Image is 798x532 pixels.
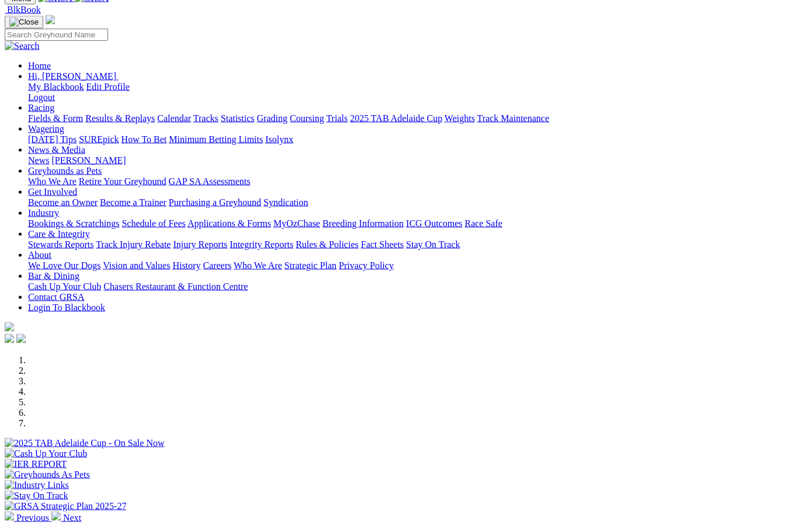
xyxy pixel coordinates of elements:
[103,281,248,291] a: Chasers Restaurant & Function Centre
[100,197,166,207] a: Become a Trainer
[5,491,68,501] img: Stay On Track
[5,16,43,29] button: Toggle navigation
[169,176,251,186] a: GAP SA Assessments
[28,229,90,239] a: Care & Integrity
[28,155,49,165] a: News
[28,82,84,92] a: My Blackbook
[5,501,126,512] img: GRSA Strategic Plan 2025-27
[28,145,85,155] a: News & Media
[5,459,67,470] img: IER REPORT
[221,113,255,123] a: Statistics
[169,197,261,207] a: Purchasing a Greyhound
[86,82,130,92] a: Edit Profile
[5,470,90,480] img: Greyhounds As Pets
[28,271,79,281] a: Bar & Dining
[296,239,359,249] a: Rules & Policies
[28,124,64,134] a: Wagering
[172,260,200,270] a: History
[28,113,83,123] a: Fields & Form
[284,260,336,270] a: Strategic Plan
[28,134,793,145] div: Wagering
[169,134,263,144] a: Minimum Betting Limits
[273,218,320,228] a: MyOzChase
[28,134,77,144] a: [DATE] Tips
[28,281,793,292] div: Bar & Dining
[28,155,793,166] div: News & Media
[230,239,293,249] a: Integrity Reports
[28,71,116,81] span: Hi, [PERSON_NAME]
[28,92,55,102] a: Logout
[326,113,348,123] a: Trials
[9,18,39,27] img: Close
[51,512,61,521] img: chevron-right-pager-white.svg
[85,113,155,123] a: Results & Replays
[5,513,51,523] a: Previous
[263,197,308,207] a: Syndication
[406,239,460,249] a: Stay On Track
[406,218,462,228] a: ICG Outcomes
[28,260,100,270] a: We Love Our Dogs
[28,103,54,113] a: Racing
[103,260,170,270] a: Vision and Values
[350,113,442,123] a: 2025 TAB Adelaide Cup
[28,61,51,71] a: Home
[5,5,41,15] a: BlkBook
[28,113,793,124] div: Racing
[28,239,793,250] div: Care & Integrity
[28,260,793,271] div: About
[203,260,231,270] a: Careers
[28,71,119,81] a: Hi, [PERSON_NAME]
[63,513,81,523] span: Next
[28,218,119,228] a: Bookings & Scratchings
[339,260,394,270] a: Privacy Policy
[464,218,502,228] a: Race Safe
[5,29,108,41] input: Search
[188,218,271,228] a: Applications & Forms
[28,176,77,186] a: Who We Are
[5,438,165,448] img: 2025 TAB Adelaide Cup - On Sale Now
[122,134,167,144] a: How To Bet
[193,113,218,123] a: Tracks
[28,250,51,260] a: About
[28,187,77,197] a: Get Involved
[157,113,191,123] a: Calendar
[28,239,93,249] a: Stewards Reports
[28,218,793,229] div: Industry
[7,5,41,15] span: BlkBook
[173,239,227,249] a: Injury Reports
[16,334,26,343] img: twitter.svg
[28,176,793,187] div: Greyhounds as Pets
[16,513,49,523] span: Previous
[5,41,40,51] img: Search
[477,113,549,123] a: Track Maintenance
[28,302,105,312] a: Login To Blackbook
[322,218,404,228] a: Breeding Information
[5,448,87,459] img: Cash Up Your Club
[46,15,55,25] img: logo-grsa-white.png
[445,113,475,123] a: Weights
[28,281,101,291] a: Cash Up Your Club
[28,197,98,207] a: Become an Owner
[51,155,126,165] a: [PERSON_NAME]
[290,113,324,123] a: Coursing
[28,208,59,218] a: Industry
[79,134,119,144] a: SUREpick
[5,512,14,521] img: chevron-left-pager-white.svg
[257,113,287,123] a: Grading
[265,134,293,144] a: Isolynx
[28,166,102,176] a: Greyhounds as Pets
[122,218,185,228] a: Schedule of Fees
[79,176,166,186] a: Retire Your Greyhound
[234,260,282,270] a: Who We Are
[96,239,171,249] a: Track Injury Rebate
[28,197,793,208] div: Get Involved
[28,82,793,103] div: Hi, [PERSON_NAME]
[361,239,404,249] a: Fact Sheets
[51,513,81,523] a: Next
[28,292,84,302] a: Contact GRSA
[5,480,69,491] img: Industry Links
[5,322,14,332] img: logo-grsa-white.png
[5,334,14,343] img: facebook.svg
